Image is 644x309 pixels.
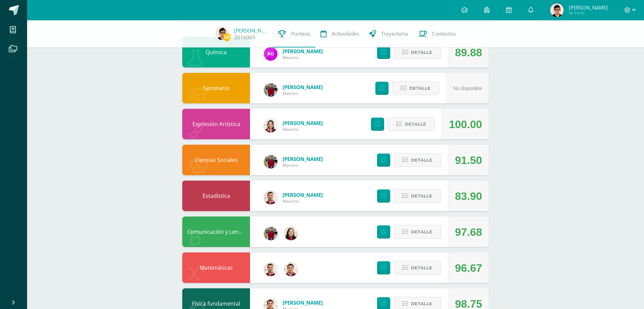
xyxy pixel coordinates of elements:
div: Estadística [182,181,250,211]
a: [PERSON_NAME] [283,299,323,306]
div: Seminario [182,73,250,103]
img: c6b4b3f06f981deac34ce0a071b61492.png [284,227,298,240]
a: Actividades [315,20,364,47]
img: e1f0730b59be0d440f55fb027c9eff26.png [264,155,277,168]
span: Mi Perfil [569,10,608,16]
div: 83.90 [455,181,482,211]
button: Detalle [388,117,435,131]
div: Ciencias Sociales [182,145,250,175]
a: [PERSON_NAME] [283,156,323,162]
a: Trayectoria [364,20,413,47]
div: Expresión Artística [182,109,250,139]
a: Contactos [413,20,461,47]
span: Maestro [283,198,323,204]
span: 237 [223,33,231,41]
span: Trayectoria [381,30,408,37]
span: Maestro [283,55,323,60]
span: Maestro [283,90,323,96]
span: Maestro [283,162,323,168]
a: 2016069 [234,34,255,41]
div: 100.00 [449,109,482,140]
img: 76b79572e868f347d82537b4f7bc2cf5.png [284,263,298,276]
img: 08cdfe488ee6e762f49c3a355c2599e7.png [264,119,277,132]
button: Detalle [394,153,441,167]
img: 8967023db232ea363fa53c906190b046.png [264,263,277,276]
button: Detalle [392,81,439,95]
div: 96.67 [455,253,482,283]
span: No disponible [453,86,482,91]
img: e1f0730b59be0d440f55fb027c9eff26.png [264,227,277,240]
button: Detalle [394,189,441,203]
div: Comunicación y Lenguaje [182,217,250,247]
span: Punteos [291,30,310,37]
span: Detalle [411,46,432,59]
span: Detalle [409,82,431,95]
div: Matemáticas [182,252,250,283]
div: 97.68 [455,217,482,247]
img: e1f0730b59be0d440f55fb027c9eff26.png [264,83,277,97]
img: d8280628bdc6755ad7e85c61e1e4ed1d.png [215,26,229,40]
a: [PERSON_NAME] [283,84,323,90]
a: [PERSON_NAME] [234,27,268,34]
span: Detalle [411,262,432,274]
a: [PERSON_NAME] [283,191,323,198]
div: Química [182,37,250,67]
button: Detalle [394,45,441,59]
a: [PERSON_NAME] [283,120,323,126]
span: Contactos [432,30,456,37]
span: Detalle [411,190,432,202]
a: Punteos [273,20,315,47]
button: Detalle [394,261,441,275]
span: Detalle [411,226,432,238]
span: [PERSON_NAME] [569,4,608,11]
span: Actividades [332,30,359,37]
img: 08228f36aa425246ac1f75ab91e507c5.png [264,47,277,61]
img: d8280628bdc6755ad7e85c61e1e4ed1d.png [550,3,564,17]
div: 89.88 [455,37,482,68]
span: Detalle [405,118,426,130]
span: Maestro [283,126,323,132]
div: 91.50 [455,145,482,176]
span: Detalle [411,154,432,166]
a: [PERSON_NAME] [283,48,323,55]
button: Detalle [394,225,441,239]
img: 8967023db232ea363fa53c906190b046.png [264,191,277,204]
